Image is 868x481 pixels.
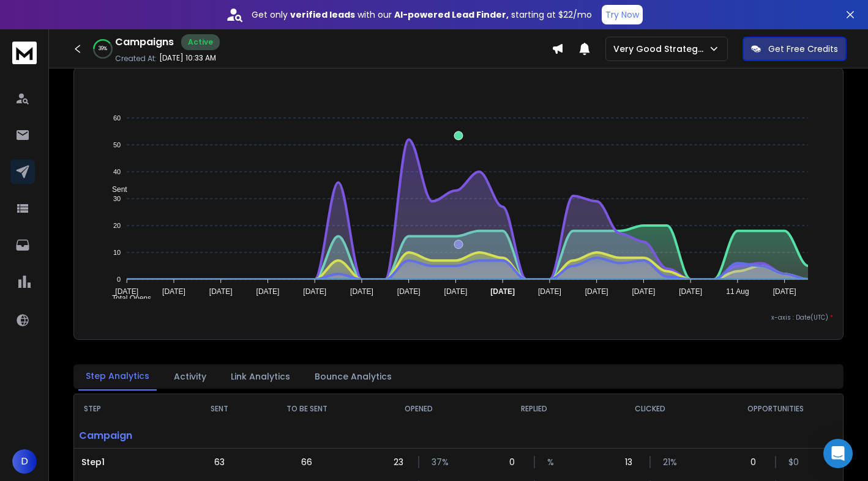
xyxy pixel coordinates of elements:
[444,287,468,296] tspan: [DATE]
[12,42,37,64] img: logo
[613,43,708,55] p: Very Good Strategies
[256,287,279,296] tspan: [DATE]
[113,114,121,122] tspan: 60
[538,287,561,296] tspan: [DATE]
[303,287,326,296] tspan: [DATE]
[394,9,509,21] strong: AI-powered Lead Finder,
[432,456,444,468] p: 37 %
[476,394,592,424] th: REPLIED
[750,456,763,468] p: 0
[679,287,703,296] tspan: [DATE]
[592,394,708,424] th: CLICKED
[361,394,477,424] th: OPENED
[602,5,643,24] button: Try Now
[159,53,216,63] p: [DATE] 10:33 AM
[117,276,121,283] tspan: 0
[585,287,608,296] tspan: [DATE]
[214,456,225,468] p: 63
[823,439,853,468] div: Open Intercom Messenger
[290,9,355,21] strong: verified leads
[788,456,801,468] p: $ 0
[605,9,639,21] p: Try Now
[547,456,559,468] p: %
[768,43,838,55] p: Get Free Credits
[81,456,179,468] p: Step 1
[74,394,187,424] th: STEP
[223,363,297,390] button: Link Analytics
[301,456,312,468] p: 66
[113,168,121,175] tspan: 40
[181,34,220,50] div: Active
[509,456,522,468] p: 0
[166,363,214,390] button: Activity
[773,287,796,296] tspan: [DATE]
[74,424,187,448] p: Campaign
[99,45,107,53] p: 39 %
[162,287,185,296] tspan: [DATE]
[113,195,121,202] tspan: 30
[187,394,253,424] th: SENT
[103,294,151,303] span: Total Opens
[113,141,121,149] tspan: 50
[209,287,233,296] tspan: [DATE]
[252,9,592,21] p: Get only with our starting at $22/mo
[78,362,157,391] button: Step Analytics
[115,287,138,296] tspan: [DATE]
[625,456,637,468] p: 13
[12,449,37,474] button: D
[113,249,121,256] tspan: 10
[115,35,174,50] h1: Campaigns
[632,287,656,296] tspan: [DATE]
[727,287,749,296] tspan: 11 Aug
[103,185,127,194] span: Sent
[113,222,121,229] tspan: 20
[490,287,515,296] tspan: [DATE]
[307,363,399,390] button: Bounce Analytics
[115,54,157,64] p: Created At:
[350,287,373,296] tspan: [DATE]
[84,313,833,322] p: x-axis : Date(UTC)
[663,456,675,468] p: 21 %
[397,287,421,296] tspan: [DATE]
[708,394,843,424] th: OPPORTUNITIES
[394,456,406,468] p: 23
[743,37,847,61] button: Get Free Credits
[253,394,361,424] th: TO BE SENT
